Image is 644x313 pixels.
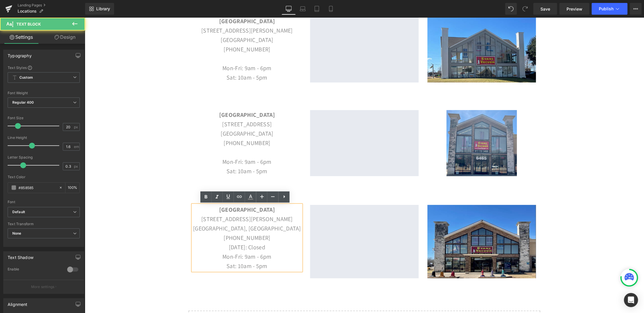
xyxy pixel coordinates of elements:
p: [DATE]: Closed [108,225,217,234]
a: Desktop [282,3,296,15]
div: Alignment [8,299,28,307]
div: Font Weight [8,91,80,95]
p: Sat: 10am - 5pm [108,55,217,65]
span: px [74,164,79,168]
a: Landing Pages [18,3,85,8]
p: Mon-Fri: 9am - 6pm [108,46,217,55]
p: [PHONE_NUMBER] [108,121,217,130]
span: em [74,145,79,149]
p: Mon-Fri: 9am - 6pm [108,139,217,149]
span: Publish [599,6,613,11]
p: Mon-Fri: 9am - 6pm [108,234,217,244]
div: Open Intercom Messenger [624,293,638,307]
div: Text Transform [8,222,80,226]
div: Typography [8,50,32,58]
p: [STREET_ADDRESS] [108,102,217,111]
span: px [74,125,79,129]
button: Undo [505,3,517,15]
p: [GEOGRAPHIC_DATA] [108,18,217,27]
span: Save [540,6,550,12]
b: Regular 400 [12,100,34,105]
i: Default [12,210,25,215]
button: Redo [519,3,531,15]
div: Text Shadow [8,252,33,260]
span: Locations [18,9,37,14]
p: [STREET_ADDRESS][PERSON_NAME] [108,197,217,206]
span: Preview [567,6,582,12]
span: Text Block [16,22,41,26]
b: [GEOGRAPHIC_DATA] [134,188,190,196]
a: New Library [85,3,114,15]
button: Publish [592,3,628,15]
a: Tablet [310,3,324,15]
div: Font Size [8,116,80,120]
p: Sat: 10am - 5pm [108,149,217,158]
div: Font [8,200,80,204]
p: More settings [31,284,55,290]
input: Color [18,184,56,191]
div: Line Height [8,136,80,140]
b: Custom [19,75,33,80]
div: Text Styles [8,65,80,70]
p: [GEOGRAPHIC_DATA] [108,111,217,121]
div: % [65,183,80,193]
a: Design [44,31,86,44]
span: Library [96,6,110,11]
p: [PHONE_NUMBER] [108,216,217,225]
button: More settings [4,280,84,294]
a: Laptop [296,3,310,15]
p: [PHONE_NUMBER] [108,27,217,36]
a: Mobile [324,3,338,15]
p: [STREET_ADDRESS][PERSON_NAME] [108,8,217,18]
b: [GEOGRAPHIC_DATA] [134,93,190,101]
div: Letter Spacing [8,155,80,159]
div: Enable [8,267,61,273]
div: Text Color [8,175,80,179]
a: Preview [560,3,589,15]
button: More [630,3,642,15]
p: Sat: 10am - 5pm [108,244,217,253]
b: None [12,231,21,235]
p: [GEOGRAPHIC_DATA], [GEOGRAPHIC_DATA] [108,206,217,216]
